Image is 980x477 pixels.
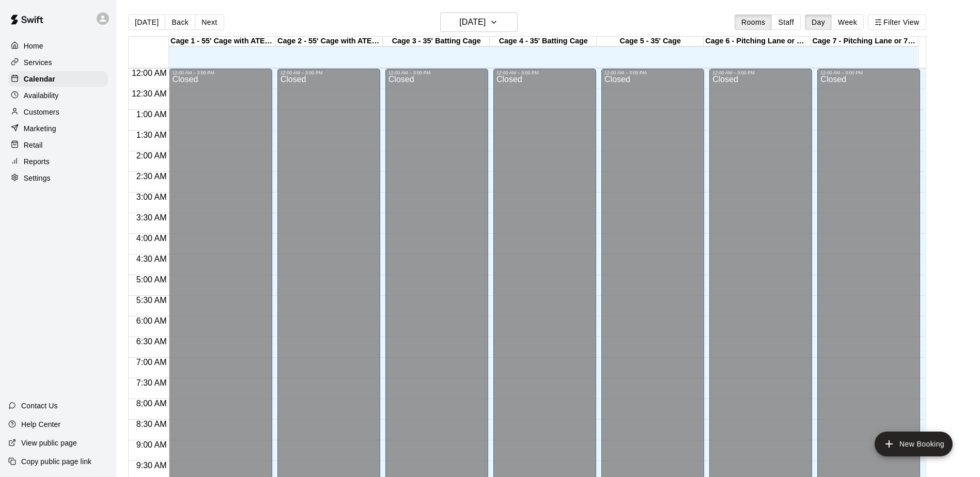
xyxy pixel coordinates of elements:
span: 5:00 AM [134,275,169,284]
span: 9:30 AM [134,461,169,470]
span: 9:00 AM [134,440,169,449]
div: Cage 5 - 35' Cage [597,37,704,46]
span: 3:30 AM [134,213,169,222]
div: 12:00 AM – 3:00 PM [496,70,593,75]
div: 12:00 AM – 3:00 PM [712,70,809,75]
button: Day [805,14,832,30]
div: 12:00 AM – 3:00 PM [172,70,269,75]
a: Retail [8,137,108,153]
button: add [875,432,953,456]
div: Cage 3 - 35' Batting Cage [383,37,490,46]
span: 4:30 AM [134,255,169,263]
p: Retail [24,140,43,150]
button: Next [195,14,224,30]
h6: [DATE] [459,15,486,29]
div: Cage 6 - Pitching Lane or Hitting (35' Cage) [704,37,811,46]
div: 12:00 AM – 3:00 PM [820,70,917,75]
span: 8:30 AM [134,420,169,428]
button: Week [831,14,864,30]
p: Reports [24,156,50,167]
p: Calendar [24,74,55,84]
div: Cage 1 - 55' Cage with ATEC M3X 2.0 Baseball Pitching Machine [169,37,276,46]
span: 1:00 AM [134,110,169,119]
div: 12:00 AM – 3:00 PM [388,70,485,75]
a: Settings [8,170,108,186]
span: 8:00 AM [134,399,169,408]
button: Filter View [868,14,926,30]
a: Home [8,38,108,54]
a: Calendar [8,71,108,87]
p: Services [24,57,52,68]
button: Rooms [735,14,772,30]
p: Marketing [24,123,56,134]
a: Customers [8,104,108,120]
span: 6:30 AM [134,337,169,346]
span: 7:00 AM [134,358,169,367]
a: Marketing [8,121,108,136]
span: 2:30 AM [134,172,169,181]
a: Services [8,55,108,70]
p: View public page [21,438,77,448]
span: 5:30 AM [134,296,169,305]
p: Contact Us [21,401,58,411]
span: 7:30 AM [134,378,169,387]
span: 4:00 AM [134,234,169,243]
div: Cage 2 - 55' Cage with ATEC M3X 2.0 Baseball Pitching Machine [276,37,383,46]
span: 6:00 AM [134,316,169,325]
p: Help Center [21,419,60,430]
p: Customers [24,107,59,117]
p: Availability [24,90,59,101]
button: [DATE] [128,14,165,30]
button: [DATE] [440,12,518,32]
span: 12:30 AM [129,89,169,98]
p: Copy public page link [21,456,91,467]
div: Cage 7 - Pitching Lane or 70' Cage for live at-bats [811,37,917,46]
p: Home [24,41,43,51]
a: Availability [8,88,108,103]
div: Cage 4 - 35' Batting Cage [490,37,597,46]
span: 12:00 AM [129,69,169,77]
span: 3:00 AM [134,193,169,201]
a: Reports [8,154,108,169]
button: Staff [771,14,801,30]
span: 2:00 AM [134,151,169,160]
div: 12:00 AM – 3:00 PM [604,70,701,75]
div: 12:00 AM – 3:00 PM [281,70,377,75]
button: Back [165,14,195,30]
span: 1:30 AM [134,131,169,139]
p: Settings [24,173,51,183]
